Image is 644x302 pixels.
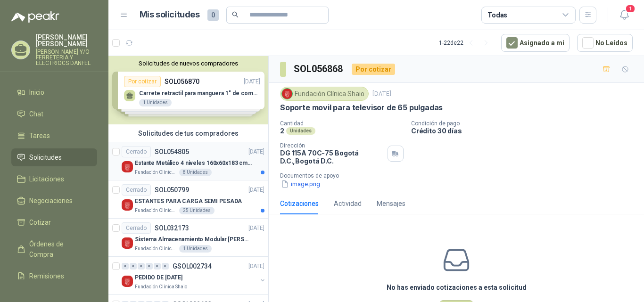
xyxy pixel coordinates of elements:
[334,198,362,209] div: Actividad
[146,263,153,269] div: 0
[11,213,97,231] a: Cotizar
[36,49,97,66] p: [PERSON_NAME] Y/O FERRETERIA Y ELECTRIOCS DANFEL
[122,237,133,249] img: Company Logo
[387,282,527,293] h3: No has enviado cotizaciones a esta solicitud
[122,184,151,196] div: Cerrado
[135,235,252,244] p: Sistema Almacenamiento Modular [PERSON_NAME]
[411,120,640,127] p: Condición de pago
[135,273,182,282] p: PEDIDO DE [DATE]
[11,235,97,263] a: Órdenes de Compra
[280,179,321,189] button: image.png
[372,90,391,98] p: [DATE]
[439,35,494,50] div: 1 - 22 de 22
[11,148,97,166] a: Solicitudes
[29,239,88,260] span: Órdenes de Compra
[29,152,62,163] span: Solicitudes
[122,199,133,211] img: Company Logo
[248,262,264,271] p: [DATE]
[248,224,264,233] p: [DATE]
[11,192,97,210] a: Negociaciones
[108,142,268,180] a: CerradoSOL054805[DATE] Company LogoEstante Metálico 4 niveles 160x60x183 cm FixserFundación Clíni...
[280,120,404,127] p: Cantidad
[155,187,189,193] p: SOL050799
[135,283,187,291] p: Fundación Clínica Shaio
[616,7,633,24] button: 1
[29,87,44,98] span: Inicio
[135,245,177,253] p: Fundación Clínica Shaio
[122,276,133,287] img: Company Logo
[179,207,215,214] div: 25 Unidades
[280,172,640,179] p: Documentos de apoyo
[155,148,189,155] p: SOL054805
[280,87,369,101] div: Fundación Clínica Shaio
[36,34,97,47] p: [PERSON_NAME] [PERSON_NAME]
[179,169,212,176] div: 8 Unidades
[29,109,43,119] span: Chat
[11,127,97,145] a: Tareas
[11,170,97,188] a: Licitaciones
[162,263,169,269] div: 0
[112,60,264,67] button: Solicitudes de nuevos compradores
[140,8,200,22] h1: Mis solicitudes
[138,263,145,269] div: 0
[173,263,212,269] p: GSOL002734
[29,131,50,141] span: Tareas
[135,197,242,206] p: ESTANTES PARA CARGA SEMI PESADA
[108,180,268,219] a: CerradoSOL050799[DATE] Company LogoESTANTES PARA CARGA SEMI PESADAFundación Clínica Shaio25 Unidades
[108,219,268,257] a: CerradoSOL032173[DATE] Company LogoSistema Almacenamiento Modular [PERSON_NAME]Fundación Clínica ...
[280,127,284,135] p: 2
[625,4,636,13] span: 1
[286,127,315,135] div: Unidades
[232,11,239,18] span: search
[487,10,507,20] div: Todas
[248,147,264,156] p: [DATE]
[154,263,161,269] div: 0
[280,198,319,209] div: Cotizaciones
[501,34,570,52] button: Asignado a mi
[11,267,97,285] a: Remisiones
[29,196,73,206] span: Negociaciones
[122,261,266,291] a: 0 0 0 0 0 0 GSOL002734[DATE] Company LogoPEDIDO DE [DATE]Fundación Clínica Shaio
[135,159,252,168] p: Estante Metálico 4 niveles 160x60x183 cm Fixser
[282,89,292,99] img: Company Logo
[280,103,443,113] p: Soporte movil para televisor de 65 pulgadas
[29,217,51,228] span: Cotizar
[11,11,59,23] img: Logo peakr
[280,142,384,149] p: Dirección
[377,198,405,209] div: Mensajes
[135,169,177,176] p: Fundación Clínica Shaio
[248,186,264,195] p: [DATE]
[411,127,640,135] p: Crédito 30 días
[11,105,97,123] a: Chat
[122,161,133,172] img: Company Logo
[130,263,137,269] div: 0
[577,34,633,52] button: No Leídos
[135,207,177,214] p: Fundación Clínica Shaio
[122,146,151,157] div: Cerrado
[294,62,344,76] h3: SOL056868
[29,271,64,281] span: Remisiones
[155,225,189,231] p: SOL032173
[29,174,64,184] span: Licitaciones
[11,83,97,101] a: Inicio
[179,245,212,253] div: 1 Unidades
[108,124,268,142] div: Solicitudes de tus compradores
[122,222,151,234] div: Cerrado
[122,263,129,269] div: 0
[352,64,395,75] div: Por cotizar
[207,9,219,21] span: 0
[280,149,384,165] p: DG 115A 70C-75 Bogotá D.C. , Bogotá D.C.
[108,56,268,124] div: Solicitudes de nuevos compradoresPor cotizarSOL056870[DATE] Carrete retractil para manguera 1" de...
